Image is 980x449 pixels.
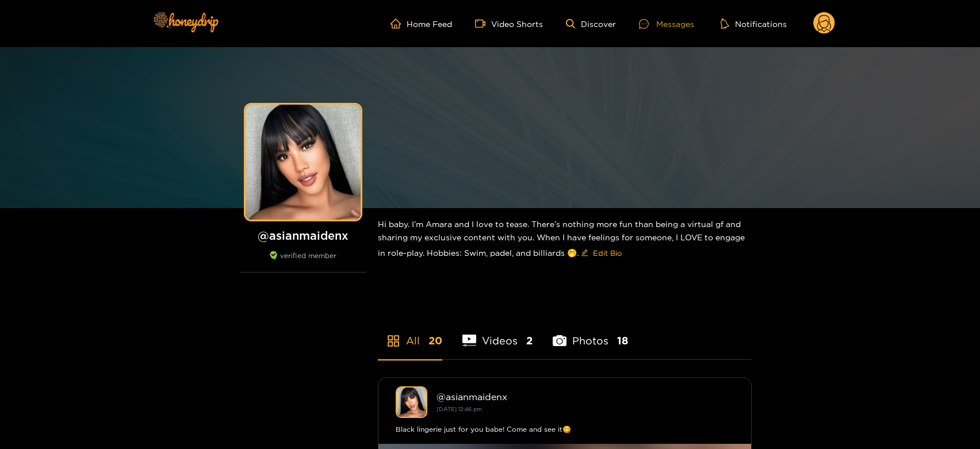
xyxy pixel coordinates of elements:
a: Discover [566,19,616,29]
small: [DATE] 12:46 pm [437,406,482,412]
span: video-camera [475,18,491,29]
span: 2 [526,333,533,348]
div: Messages [639,17,694,30]
span: edit [581,249,588,258]
a: Home Feed [391,18,452,29]
span: 18 [617,333,628,348]
li: Photos [553,308,628,359]
span: home [391,18,407,29]
div: @ asianmaidenx [437,392,734,402]
div: verified member [240,251,366,273]
li: Videos [462,308,533,359]
button: Notifications [717,18,790,29]
span: Edit Bio [593,247,622,259]
a: Video Shorts [475,18,543,29]
div: Hi baby. I’m Amara and I love to tease. There’s nothing more fun than being a virtual gf and shar... [378,208,752,271]
img: asianmaidenx [396,386,427,418]
h1: @ asianmaidenx [240,228,366,243]
button: editEdit Bio [579,244,624,262]
div: Black lingerie just for you babe! Come and see it😋 [396,424,734,435]
span: appstore [386,334,400,348]
li: All [378,308,442,359]
span: 20 [428,333,442,348]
